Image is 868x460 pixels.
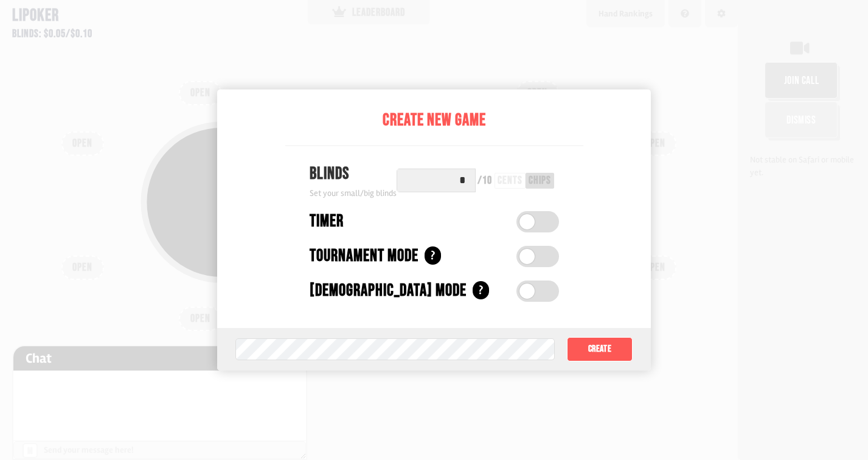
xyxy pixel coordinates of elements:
[285,108,583,133] div: Create New Game
[310,187,397,200] div: Set your small/big blinds
[425,246,441,265] div: ?
[473,281,489,299] div: ?
[310,161,397,187] div: Blinds
[310,243,418,269] div: Tournament Mode
[498,175,523,186] div: cents
[310,278,467,304] div: [DEMOGRAPHIC_DATA] Mode
[477,175,492,186] div: / 10
[567,337,633,361] button: Create
[529,175,551,186] div: chips
[310,209,344,234] div: Timer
